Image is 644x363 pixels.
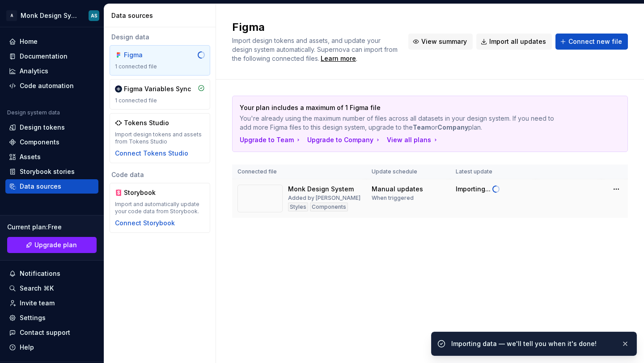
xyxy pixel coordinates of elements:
div: Analytics [20,67,48,76]
p: You're already using the maximum number of files across all datasets in your design system. If yo... [240,114,558,132]
div: Code data [110,170,210,179]
div: Invite team [20,299,55,308]
div: Figma Variables Sync [124,84,191,93]
div: Code automation [20,81,74,90]
button: Import all updates [476,34,552,50]
div: Help [20,343,34,352]
button: Notifications [5,266,98,281]
b: Team [413,123,431,131]
div: Data sources [111,11,212,20]
button: Connect new file [555,34,628,50]
div: Tokens Studio [124,118,169,127]
div: Monk Design System [288,185,354,194]
button: Upgrade to Company [307,135,381,144]
a: Learn more [321,54,356,63]
button: Help [5,340,98,355]
button: View all plans [387,135,439,144]
button: Contact support [5,325,98,340]
th: Connected file [232,165,366,179]
div: Import design tokens and assets from Tokens Studio [115,131,205,145]
a: Data sources [5,179,98,194]
div: Import and automatically update your code data from Storybook. [115,201,205,215]
a: Home [5,34,98,49]
button: Connect Tokens Studio [115,149,188,158]
div: Notifications [20,269,60,278]
a: Tokens StudioImport design tokens and assets from Tokens StudioConnect Tokens Studio [110,113,210,163]
span: Connect new file [568,37,622,46]
span: . [319,55,357,62]
span: Upgrade plan [34,241,77,249]
button: View summary [408,34,473,50]
div: Data sources [20,182,61,191]
div: Styles [288,203,308,211]
div: Assets [20,152,41,161]
b: Company [437,123,468,131]
a: Storybook stories [5,165,98,179]
div: 1 connected file [115,97,205,104]
p: Your plan includes a maximum of 1 Figma file [240,103,558,112]
div: When triggered [372,194,414,202]
div: Importing data — we'll tell you when it's done! [451,339,614,348]
div: Contact support [20,328,70,337]
div: Manual updates [372,185,423,194]
div: Settings [20,313,46,322]
div: 1 connected file [115,63,205,70]
a: Figma Variables Sync1 connected file [110,79,210,110]
div: Documentation [20,52,68,61]
a: Figma1 connected file [110,45,210,76]
button: Upgrade to Team [240,135,302,144]
h2: Figma [232,20,398,34]
a: StorybookImport and automatically update your code data from Storybook.Connect Storybook [110,183,210,233]
span: Import all updates [489,37,546,46]
div: Figma [124,51,167,59]
div: AS [91,12,97,19]
div: Storybook [124,188,167,197]
a: Assets [5,150,98,164]
div: Home [20,37,38,46]
div: Components [310,203,348,211]
a: Components [5,135,98,149]
div: Storybook stories [20,167,75,176]
div: Added by [PERSON_NAME] [288,194,360,202]
span: View summary [421,37,467,46]
a: Analytics [5,64,98,78]
a: Documentation [5,49,98,63]
a: Code automation [5,79,98,93]
th: Latest update [450,165,536,179]
button: Connect Storybook [115,219,175,228]
div: Design data [110,33,210,42]
a: Design tokens [5,120,98,135]
div: Monk Design System [21,11,78,20]
a: Settings [5,311,98,325]
div: Current plan : Free [7,223,97,232]
div: Search ⌘K [20,284,54,293]
a: Upgrade plan [7,237,97,253]
div: Importing... [456,185,491,194]
div: Design tokens [20,123,65,132]
div: Components [20,138,59,147]
div: A [6,10,17,21]
button: AMonk Design SystemAS [2,6,102,25]
span: Import design tokens and assets, and update your design system automatically. Supernova can impor... [232,37,399,62]
div: Design system data [7,109,60,116]
a: Invite team [5,296,98,310]
button: Search ⌘K [5,281,98,295]
th: Update schedule [366,165,450,179]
